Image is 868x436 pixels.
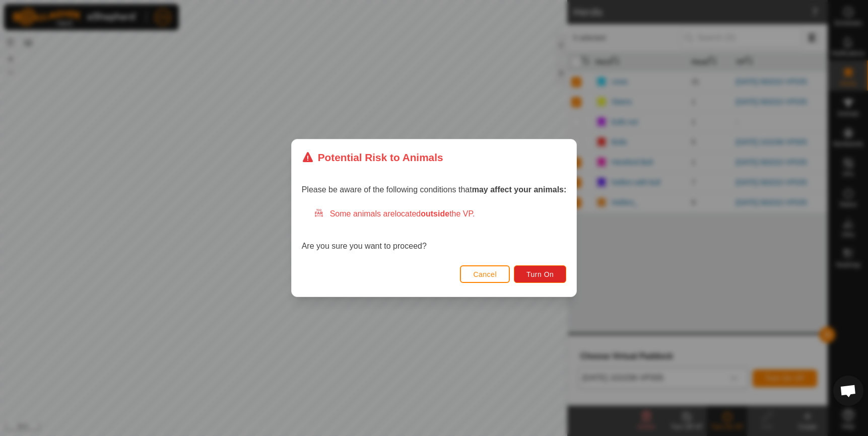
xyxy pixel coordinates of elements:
span: located the VP. [395,209,475,218]
div: Open chat [833,376,863,406]
div: Some animals are [314,208,567,220]
span: Please be aware of the following conditions that [302,185,567,194]
div: Are you sure you want to proceed? [302,208,567,252]
strong: may affect your animals: [472,185,567,194]
button: Turn On [514,265,566,283]
strong: outside [421,209,449,218]
span: Turn On [526,270,554,278]
span: Cancel [473,270,497,278]
button: Cancel [460,265,510,283]
div: Potential Risk to Animals [302,150,443,165]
